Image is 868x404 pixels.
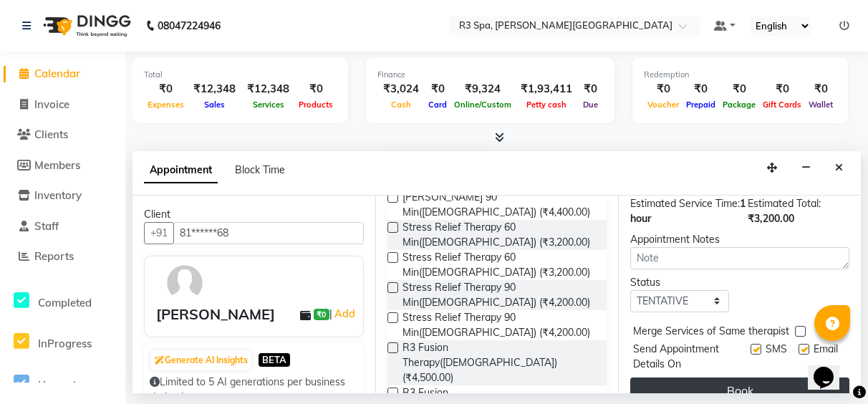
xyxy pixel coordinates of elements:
[144,207,364,222] div: Client
[387,100,415,110] span: Cash
[144,100,188,110] span: Expenses
[144,81,188,97] div: ₹0
[4,249,122,265] a: Reports
[402,280,595,310] span: Stress Relief Therapy 90 Min([DEMOGRAPHIC_DATA]) (₹4,200.00)
[450,81,515,97] div: ₹9,324
[38,296,92,309] span: Completed
[4,158,122,174] a: Members
[425,81,450,97] div: ₹0
[329,305,357,322] span: |
[241,81,295,97] div: ₹12,348
[633,324,789,342] span: Merge Services of Same therapist
[4,188,122,204] a: Inventory
[4,97,122,113] a: Invoice
[34,67,80,80] span: Calendar
[515,81,578,97] div: ₹1,93,411
[249,100,288,110] span: Services
[766,342,787,372] span: SMS
[314,309,329,320] span: ₹0
[829,157,849,179] button: Close
[808,347,854,390] iframe: chat widget
[144,158,218,183] span: Appointment
[578,81,603,97] div: ₹0
[34,219,59,233] span: Staff
[644,100,683,110] span: Voucher
[4,218,122,235] a: Staff
[805,100,836,110] span: Wallet
[814,342,838,372] span: Email
[188,81,241,97] div: ₹12,348
[759,81,805,97] div: ₹0
[402,190,595,220] span: [PERSON_NAME] 90 Min([DEMOGRAPHIC_DATA]) (₹4,400.00)
[38,337,92,350] span: InProgress
[144,69,337,81] div: Total
[38,378,89,392] span: Upcoming
[748,197,821,210] span: Estimated Total:
[402,220,595,250] span: Stress Relief Therapy 60 Min([DEMOGRAPHIC_DATA]) (₹3,200.00)
[332,305,357,322] a: Add
[173,222,364,244] input: Search by Name/Mobile/Email/Code
[4,127,122,143] a: Clients
[156,304,275,325] div: [PERSON_NAME]
[402,340,595,385] span: R3 Fusion Therapy([DEMOGRAPHIC_DATA]) (₹4,500.00)
[748,212,794,225] span: ₹3,200.00
[259,353,290,367] span: BETA
[644,81,683,97] div: ₹0
[295,81,337,97] div: ₹0
[201,100,228,110] span: Sales
[158,6,221,46] b: 08047224946
[805,81,836,97] div: ₹0
[644,69,836,81] div: Redemption
[523,100,570,110] span: Petty cash
[377,81,425,97] div: ₹3,024
[630,275,729,290] div: Status
[450,100,515,110] span: Online/Custom
[630,197,740,210] span: Estimated Service Time:
[633,342,745,372] span: Send Appointment Details On
[719,100,759,110] span: Package
[34,188,82,202] span: Inventory
[579,100,602,110] span: Due
[630,197,746,225] span: 1 hour
[719,81,759,97] div: ₹0
[4,66,122,82] a: Calendar
[402,250,595,280] span: Stress Relief Therapy 60 Min([DEMOGRAPHIC_DATA]) (₹3,200.00)
[295,100,337,110] span: Products
[164,262,206,304] img: avatar
[144,222,174,244] button: +91
[235,163,285,176] span: Block Time
[759,100,805,110] span: Gift Cards
[402,310,595,340] span: Stress Relief Therapy 90 Min([DEMOGRAPHIC_DATA]) (₹4,200.00)
[151,350,251,370] button: Generate AI Insights
[425,100,450,110] span: Card
[377,69,603,81] div: Finance
[34,97,69,111] span: Invoice
[34,158,80,172] span: Members
[34,249,74,263] span: Reports
[683,100,719,110] span: Prepaid
[630,232,849,247] div: Appointment Notes
[683,81,719,97] div: ₹0
[34,128,68,141] span: Clients
[630,377,849,403] button: Book
[37,6,135,46] img: logo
